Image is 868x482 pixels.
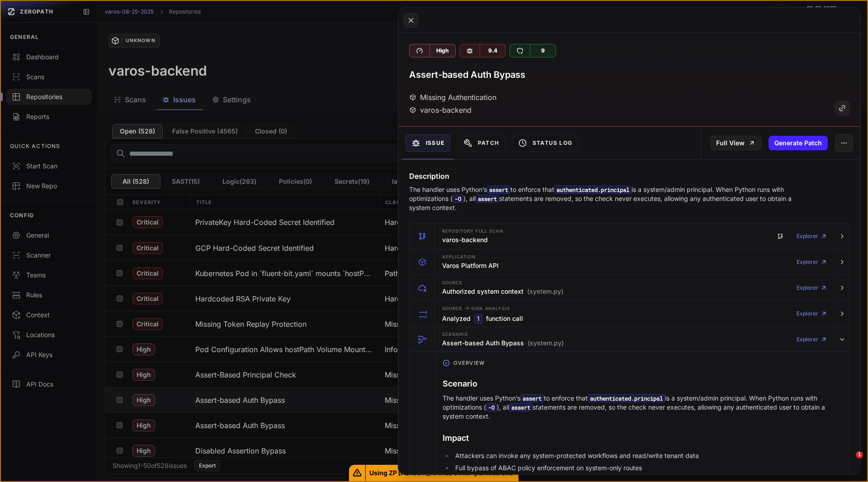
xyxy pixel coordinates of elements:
[442,261,499,270] h3: Varos Platform API
[769,136,828,150] button: Generate Patch
[453,195,463,203] code: -O
[443,394,842,421] p: The handler uses Python’s to enforce that is a system/admin principal. When Python runs with opti...
[409,171,849,181] h4: Description
[406,134,450,152] button: Issue
[797,330,827,348] a: Explorer
[453,451,842,460] li: Attackers can invoke any system-protected workflows and read/write tenant data
[476,195,499,203] code: assert
[443,377,842,390] h3: Scenario
[442,332,468,337] span: Scenario
[474,314,482,324] code: 1
[442,287,563,296] h3: Authorized system context
[512,134,578,152] button: Status Log
[435,356,849,370] button: Overview
[409,185,814,212] p: The handler uses Python’s to enforce that is a system/admin principal. When Python runs with opti...
[588,394,665,402] code: authenticated.principal
[710,136,761,150] a: Full View
[410,301,849,326] button: Source -> Sink Analysis Analyzed 1 function call Explorer
[837,451,859,473] iframe: Intercom live chat
[856,451,863,458] span: 1
[366,465,519,481] span: Using ZP [PERSON_NAME]'s MSP permissions
[528,339,564,348] span: (system.py)
[410,249,849,275] button: Application Varos Platform API Explorer
[410,327,849,352] button: Scenario Assert-based Auth Bypass (system.py) Explorer
[486,403,497,411] code: -O
[442,281,462,285] span: Source
[442,235,488,244] h3: varos-backend
[464,305,469,311] span: ->
[554,186,632,194] code: authenticated.principal
[410,275,849,301] button: Source Authorized system context (system.py) Explorer
[520,394,544,402] code: assert
[442,305,510,312] span: Source Sink Analysis
[453,463,842,472] li: Full bypass of ABAC policy enforcement on system-only routes
[458,134,505,152] button: Patch
[442,314,523,324] h3: Analyzed function call
[442,339,564,348] h3: Assert-based Auth Bypass
[797,227,827,245] a: Explorer
[442,229,503,234] span: Repository Full scan
[797,305,827,323] a: Explorer
[797,279,827,297] a: Explorer
[443,432,842,444] h3: Impact
[527,287,563,296] span: (system.py)
[797,253,827,271] a: Explorer
[450,356,488,370] span: Overview
[409,105,472,115] div: varos-backend
[509,403,533,411] code: assert
[442,255,476,259] span: Application
[410,224,849,249] button: Repository Full scan varos-backend Explorer
[487,186,510,194] code: assert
